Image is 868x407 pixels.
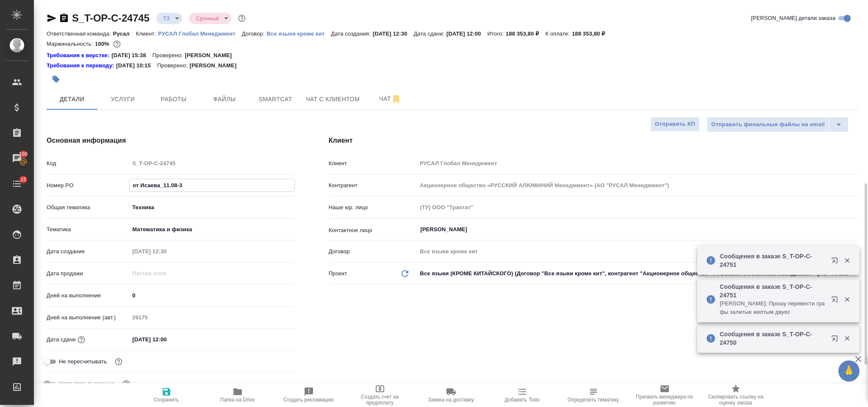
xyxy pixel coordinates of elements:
span: Не пересчитывать [59,357,107,366]
p: Сообщения в заказе S_T-OP-C-24750 [720,330,826,347]
input: Пустое поле [129,157,294,169]
span: Файлы [204,94,245,105]
p: Общая тематика [47,203,129,212]
input: Пустое поле [417,245,859,257]
p: Контрагент [329,181,417,190]
button: Срочный [193,15,221,22]
span: Работы [153,94,194,105]
p: Русал [113,30,136,37]
p: Сообщения в заказе S_T-OP-C-24751 [720,252,826,269]
p: Проверено: [153,51,185,60]
input: Пустое поле [417,157,859,169]
button: Определить тематику [558,383,629,407]
span: Создать счет на предоплату [349,394,410,406]
span: Чат с клиентом [306,94,360,105]
input: ✎ Введи что-нибудь [129,289,294,302]
button: Open [854,229,856,230]
svg: Отписаться [391,94,401,104]
button: 0.00 RUB; [111,39,122,50]
p: Сообщения в заказе S_T-OP-C-24751 [720,282,826,299]
div: Математика и физика [129,222,294,237]
input: Пустое поле [129,311,294,324]
p: [DATE] 12:00 [446,30,488,37]
span: Заявка на доставку [428,397,474,403]
a: S_T-OP-C-24745 [72,12,150,24]
button: Скопировать ссылку для ЯМессенджера [47,13,57,23]
button: Папка на Drive [202,383,273,407]
button: Включи, если не хочешь, чтобы указанная дата сдачи изменилась после переставления заказа в 'Подтв... [113,356,124,367]
button: Открыть в новой вкладке [826,330,846,350]
span: Отправить КП [655,119,695,129]
button: Выбери, если сб и вс нужно считать рабочими днями для выполнения заказа. [121,378,132,389]
button: Закрыть [838,257,856,264]
button: Доп статусы указывают на важность/срочность заказа [236,13,247,24]
button: Открыть в новой вкладке [826,291,846,311]
p: Дата создания: [331,30,372,37]
p: 188 353,80 ₽ [506,30,545,37]
span: Сохранить [154,397,179,403]
button: Если добавить услуги и заполнить их объемом, то дата рассчитается автоматически [76,334,87,345]
span: Создать рекламацию [283,397,334,403]
button: Отправить финальные файлы на email [707,117,829,132]
span: 100 [14,150,33,158]
p: Код [47,159,129,168]
p: 188 353,80 ₽ [572,30,611,37]
p: Дата создания [47,247,129,256]
p: Договор [329,247,417,256]
p: Итого: [487,30,505,37]
span: 15 [15,175,31,184]
p: [DATE] 12:30 [373,30,414,37]
button: Скопировать ссылку [59,13,69,23]
p: [PERSON_NAME] [185,51,238,60]
span: Папка на Drive [220,397,255,403]
span: Отправить финальные файлы на email [711,120,825,130]
p: Номер PO [47,181,129,190]
button: Закрыть [838,335,856,342]
a: 100 [2,148,32,169]
p: К оплате: [545,30,572,37]
p: Наше юр. лицо [329,203,417,212]
p: Маржинальность: [47,41,95,47]
p: Договор: [242,30,267,37]
p: [DATE] 10:15 [116,61,157,70]
div: Все языки (КРОМЕ КИТАЙСКОГО) (Договор "Все языки кроме кит", контрагент "Акционерное общество «РУ... [417,266,859,281]
input: Пустое поле [129,245,203,257]
p: Все языки кроме кит [266,30,331,37]
input: ✎ Введи что-нибудь [130,179,294,191]
p: Дата сдачи: [413,30,446,37]
p: [DATE] 15:38 [111,51,153,60]
p: Клиент: [136,30,158,37]
p: Дней на выполнение [47,291,129,300]
span: Призвать менеджера по развитию [634,394,695,406]
p: Тематика [47,225,129,234]
input: Пустое поле [129,267,203,280]
button: Заявка на доставку [416,383,487,407]
p: РУСАЛ Глобал Менеджмент [158,30,242,37]
div: ТЗ [156,13,183,24]
h4: Основная информация [47,136,295,146]
a: Требования к переводу: [47,61,116,70]
button: Закрыть [838,296,856,303]
span: Определить тематику [568,397,619,403]
button: Отправить КП [650,117,700,132]
span: Услуги [103,94,143,105]
span: Smartcat [255,94,296,105]
a: РУСАЛ Глобал Менеджмент [158,30,242,37]
p: Проект [329,269,347,278]
p: Клиент [329,159,417,168]
input: Пустое поле [417,179,859,191]
input: ✎ Введи что-нибудь [129,333,203,346]
a: Требования к верстке: [47,51,111,60]
span: Чат [370,94,410,104]
span: [PERSON_NAME] детали заказа [751,14,835,22]
input: Пустое поле [417,201,859,213]
button: Призвать менеджера по развитию [629,383,700,407]
span: Детали [52,94,92,105]
a: Все языки кроме кит [266,30,331,37]
p: Дней на выполнение (авт.) [47,313,129,322]
button: Сохранить [131,383,202,407]
div: ТЗ [189,13,231,24]
div: split button [707,117,849,132]
span: Добавить Todo [505,397,539,403]
button: Создать счет на предоплату [344,383,416,407]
